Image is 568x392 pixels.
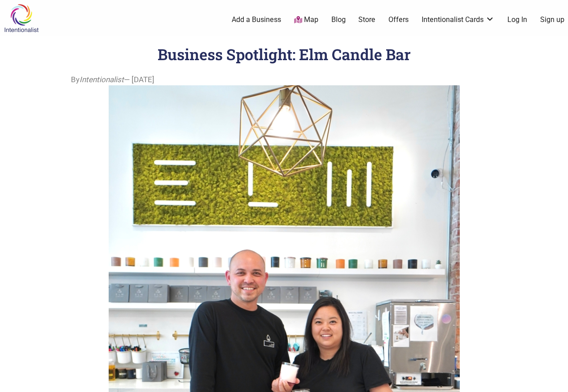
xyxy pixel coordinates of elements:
[331,15,346,25] a: Blog
[71,74,154,86] span: By — [DATE]
[158,44,411,64] h1: Business Spotlight: Elm Candle Bar
[79,75,124,84] i: Intentionalist
[507,15,527,25] a: Log In
[232,15,281,25] a: Add a Business
[294,15,318,25] a: Map
[422,15,494,25] a: Intentionalist Cards
[388,15,409,25] a: Offers
[358,15,375,25] a: Store
[540,15,564,25] a: Sign up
